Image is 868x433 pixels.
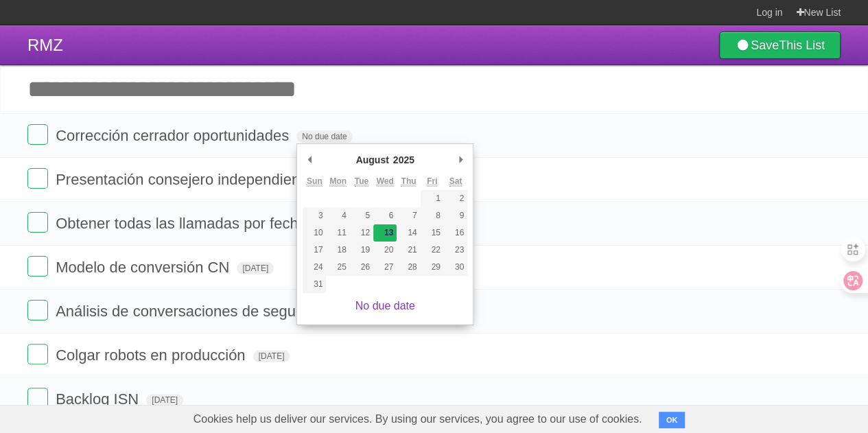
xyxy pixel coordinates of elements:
[719,32,841,59] a: SaveThis List
[27,212,48,233] label: Done
[373,207,397,224] button: 6
[421,259,444,276] button: 29
[307,176,322,187] abbr: Sunday
[350,259,373,276] button: 26
[449,176,462,187] abbr: Saturday
[296,130,352,143] span: No due date
[444,190,467,207] button: 2
[373,242,397,259] button: 20
[454,150,467,170] button: Next Month
[56,215,413,232] span: Obtener todas las llamadas por fechas de un usuario
[27,256,48,277] label: Done
[303,242,326,259] button: 17
[326,259,349,276] button: 25
[329,176,347,187] abbr: Monday
[779,38,825,52] b: This List
[427,176,437,187] abbr: Friday
[377,176,394,187] abbr: Wednesday
[350,242,373,259] button: 19
[303,150,316,170] button: Previous Month
[27,388,48,408] label: Done
[326,242,349,259] button: 18
[303,207,326,224] button: 3
[421,242,444,259] button: 22
[391,150,417,170] div: 2025
[253,350,290,362] span: [DATE]
[355,300,415,312] a: No due date
[421,207,444,224] button: 8
[354,150,391,170] div: August
[355,176,368,187] abbr: Tuesday
[444,259,467,276] button: 30
[303,224,326,242] button: 10
[56,303,348,320] span: Análisis de conversaciones de seguimiento
[350,207,373,224] button: 5
[421,224,444,242] button: 15
[397,207,420,224] button: 7
[303,259,326,276] button: 24
[350,224,373,242] button: 12
[27,36,63,54] span: RMZ
[444,242,467,259] button: 23
[303,276,326,293] button: 31
[659,412,685,428] button: OK
[180,406,656,433] span: Cookies help us deliver our services. By using our services, you agree to our use of cookies.
[421,190,444,207] button: 1
[27,168,48,189] label: Done
[444,207,467,224] button: 9
[27,124,48,145] label: Done
[397,259,420,276] button: 28
[56,390,142,408] span: Backlog ISN
[326,224,349,242] button: 11
[56,259,233,276] span: Modelo de conversión CN
[27,300,48,320] label: Done
[27,344,48,364] label: Done
[56,127,292,144] span: Corrección cerrador oportunidades
[146,394,183,406] span: [DATE]
[397,224,420,242] button: 14
[397,242,420,259] button: 21
[56,171,316,188] span: Presentación consejero independiente
[326,207,349,224] button: 4
[444,224,467,242] button: 16
[56,347,248,364] span: Colgar robots en producción
[373,259,397,276] button: 27
[401,176,416,187] abbr: Thursday
[237,262,274,274] span: [DATE]
[373,224,397,242] button: 13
